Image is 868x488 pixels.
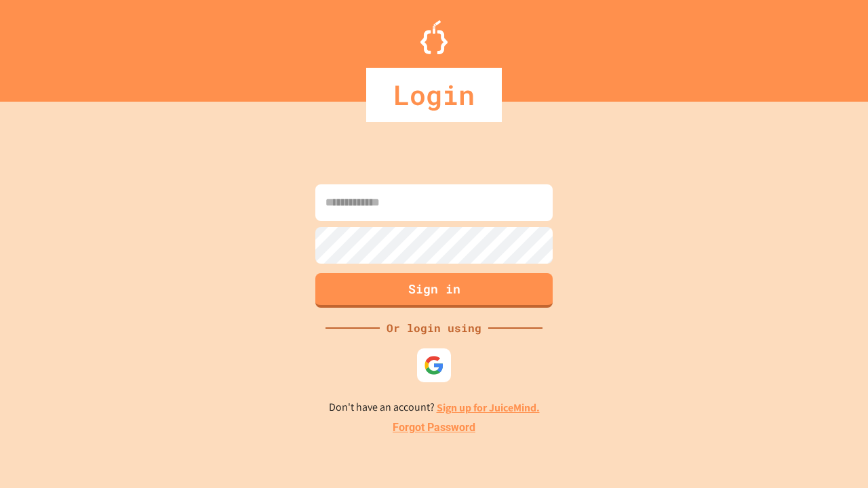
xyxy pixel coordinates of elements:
[420,20,448,54] img: Logo.svg
[424,355,444,375] img: google-icon.svg
[380,320,488,336] div: Or login using
[329,399,540,416] p: Don't have an account?
[315,273,553,308] button: Sign in
[393,420,475,436] a: Forgot Password
[437,401,540,415] a: Sign up for JuiceMind.
[366,68,502,122] div: Login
